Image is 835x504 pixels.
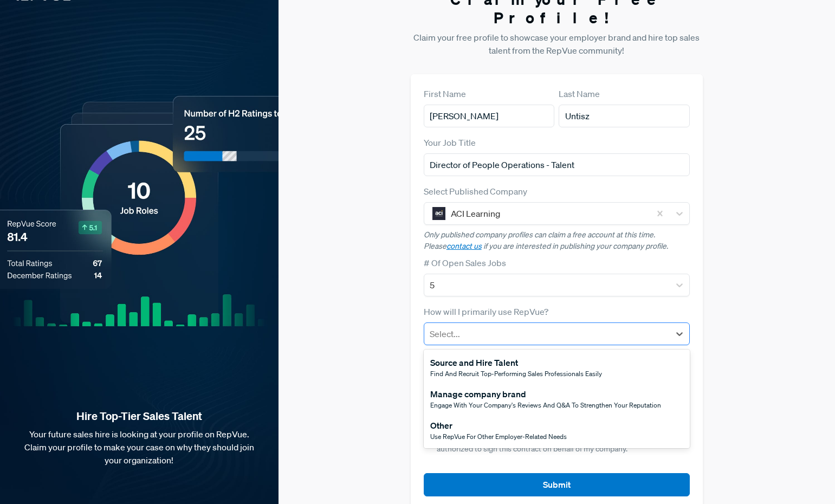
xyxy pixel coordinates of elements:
[424,153,690,176] input: Title
[424,136,476,149] label: Your Job Title
[17,409,261,423] strong: Hire Top-Tier Sales Talent
[430,356,602,369] div: Source and Hire Talent
[424,87,466,100] label: First Name
[424,473,690,496] button: Submit
[430,432,567,441] span: Use RepVue for other employer-related needs
[424,105,555,127] input: First Name
[430,419,567,432] div: Other
[446,241,482,251] a: contact us
[430,369,602,378] span: Find and recruit top-performing sales professionals easily
[430,387,661,400] div: Manage company brand
[424,185,527,198] label: Select Published Company
[430,400,661,410] span: Engage with your company's reviews and Q&A to strengthen your reputation
[559,87,600,100] label: Last Name
[424,305,548,318] label: How will I primarily use RepVue?
[424,256,506,269] label: # Of Open Sales Jobs
[17,428,261,467] p: Your future sales hire is looking at your profile on RepVue. Claim your profile to make your case...
[411,31,703,57] p: Claim your free profile to showcase your employer brand and hire top sales talent from the RepVue...
[559,105,690,127] input: Last Name
[424,229,690,252] p: Only published company profiles can claim a free account at this time. Please if you are interest...
[432,207,445,220] img: ACI Learning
